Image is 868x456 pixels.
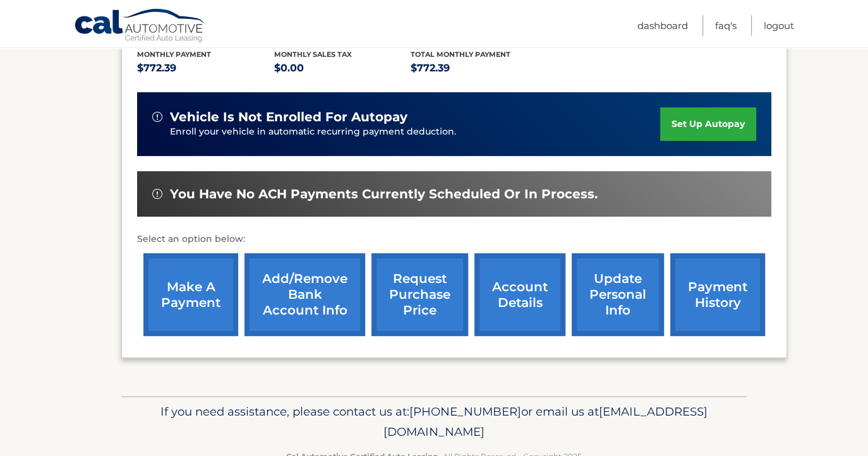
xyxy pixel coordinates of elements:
a: Dashboard [637,15,688,36]
span: [PHONE_NUMBER] [409,404,521,419]
a: Logout [764,15,794,36]
span: Monthly sales Tax [274,50,352,59]
p: $0.00 [274,59,411,77]
a: set up autopay [660,107,756,141]
a: FAQ's [715,15,737,36]
p: $772.39 [137,59,274,77]
span: [EMAIL_ADDRESS][DOMAIN_NAME] [383,404,708,439]
img: alert-white.svg [152,112,162,122]
span: Total Monthly Payment [411,50,510,59]
p: Select an option below: [137,232,771,247]
img: alert-white.svg [152,189,162,199]
span: You have no ACH payments currently scheduled or in process. [170,186,598,202]
a: make a payment [143,253,238,336]
a: Add/Remove bank account info [244,253,365,336]
p: $772.39 [411,59,548,77]
p: If you need assistance, please contact us at: or email us at [130,402,738,442]
a: payment history [670,253,765,336]
p: Enroll your vehicle in automatic recurring payment deduction. [170,125,660,139]
a: update personal info [572,253,664,336]
a: Cal Automotive [74,8,207,45]
span: Monthly Payment [137,50,211,59]
a: account details [474,253,565,336]
a: request purchase price [371,253,468,336]
span: vehicle is not enrolled for autopay [170,109,407,125]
